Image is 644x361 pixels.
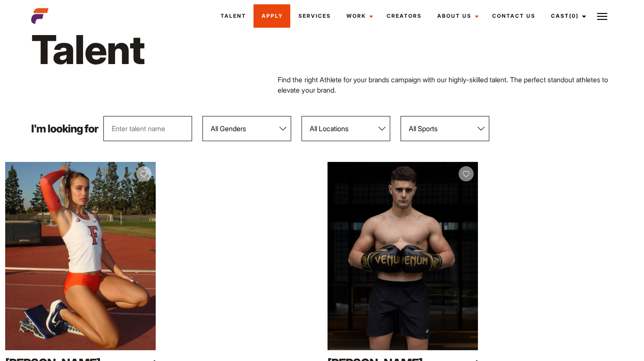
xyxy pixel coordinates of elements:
[212,4,253,28] a: Talent
[543,4,591,28] a: Cast(0)
[31,7,48,25] img: cropped-aefm-brand-fav-22-square.png
[338,4,378,28] a: Work
[597,11,607,22] img: Burger icon
[429,4,484,28] a: About Us
[278,74,613,95] p: Find the right Athlete for your brands campaign with our highly-skilled talent. The perfect stand...
[31,25,366,74] h1: Talent
[31,123,98,134] p: I'm looking for
[103,116,192,141] input: Enter talent name
[484,4,543,28] a: Contact Us
[253,4,290,28] a: Apply
[290,4,338,28] a: Services
[569,13,578,19] span: (0)
[378,4,429,28] a: Creators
